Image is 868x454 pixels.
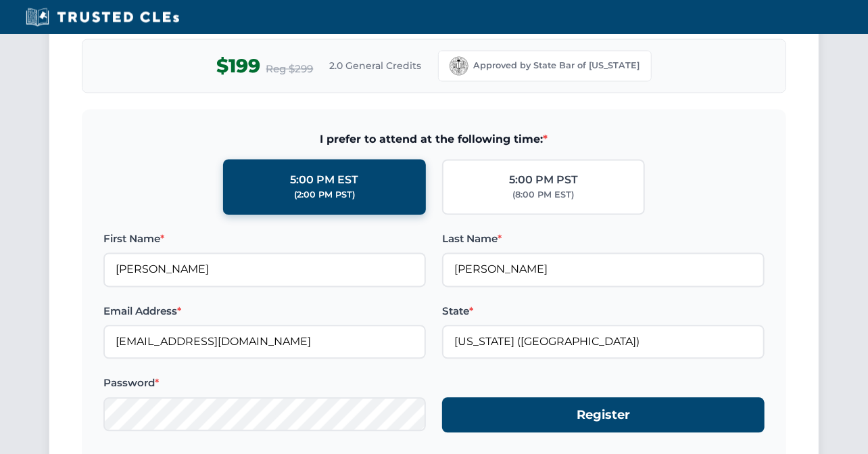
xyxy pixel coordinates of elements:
[330,58,422,73] span: 2.0 General Credits
[291,171,359,189] div: 5:00 PM EST
[103,375,426,391] label: Password
[103,131,765,148] span: I prefer to attend at the following time:
[103,325,426,359] input: Enter your email
[474,59,640,72] span: Approved by State Bar of [US_STATE]
[22,7,183,27] img: Trusted CLEs
[103,252,426,286] input: Enter your first name
[217,51,261,81] span: $199
[266,61,314,77] span: Reg $299
[509,171,578,189] div: 5:00 PM PST
[450,56,468,75] img: California Bar
[103,231,426,247] label: First Name
[442,325,765,359] input: California (CA)
[294,188,355,202] div: (2:00 PM PST)
[442,252,765,286] input: Enter your last name
[103,303,426,319] label: Email Address
[442,397,765,433] button: Register
[513,188,575,202] div: (8:00 PM EST)
[442,303,765,319] label: State
[442,231,765,247] label: Last Name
